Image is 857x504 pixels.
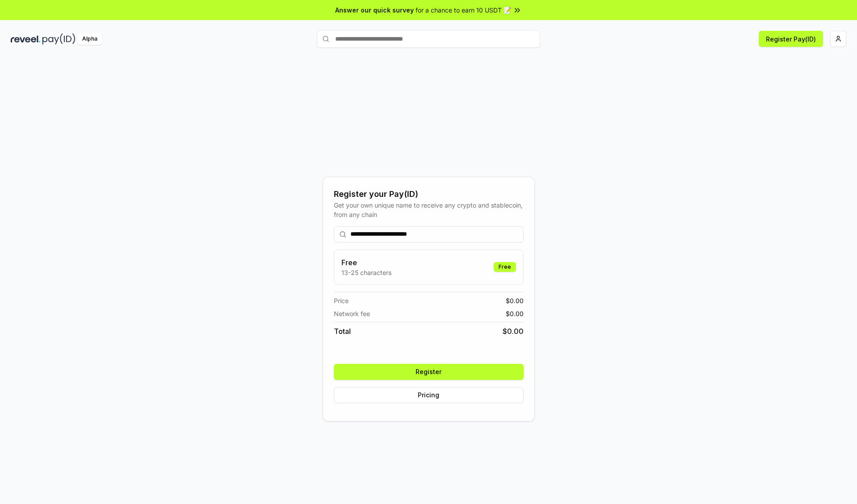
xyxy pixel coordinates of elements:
[503,326,524,337] span: $ 0.00
[416,5,511,15] span: for a chance to earn 10 USDT 📝
[335,5,414,15] span: Answer our quick survey
[494,262,516,272] div: Free
[341,268,391,277] p: 13-25 characters
[334,387,524,403] button: Pricing
[334,188,524,200] div: Register your Pay(ID)
[341,257,391,268] h3: Free
[77,33,102,45] div: Alpha
[506,296,524,305] span: $ 0.00
[334,296,349,305] span: Price
[506,309,524,318] span: $ 0.00
[334,309,370,318] span: Network fee
[334,326,351,337] span: Total
[334,200,524,219] div: Get your own unique name to receive any crypto and stablecoin, from any chain
[759,31,823,47] button: Register Pay(ID)
[11,33,41,45] img: reveel_dark
[334,364,524,380] button: Register
[42,33,75,45] img: pay_id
